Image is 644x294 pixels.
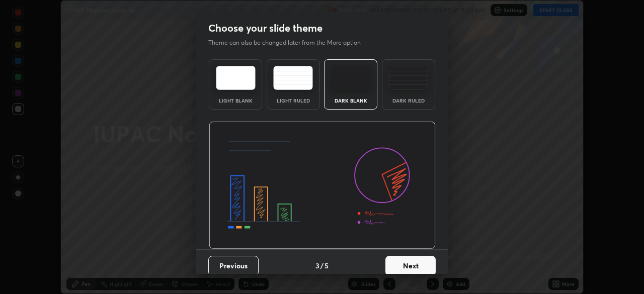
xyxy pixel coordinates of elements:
div: Light Ruled [273,98,313,103]
img: lightTheme.e5ed3b09.svg [216,66,256,90]
h4: 3 [315,260,319,271]
h4: / [320,260,324,271]
img: lightRuledTheme.5fabf969.svg [273,66,313,90]
button: Next [385,256,436,276]
img: darkTheme.f0cc69e5.svg [331,66,371,90]
img: darkRuledTheme.de295e13.svg [388,66,428,90]
img: darkThemeBanner.d06ce4a2.svg [209,122,436,249]
button: Previous [208,256,259,276]
h4: 5 [325,260,329,271]
h2: Choose your slide theme [208,22,323,35]
div: Dark Blank [331,98,371,103]
div: Dark Ruled [388,98,429,103]
div: Light Blank [215,98,256,103]
p: Theme can also be changed later from the More option [208,38,371,47]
